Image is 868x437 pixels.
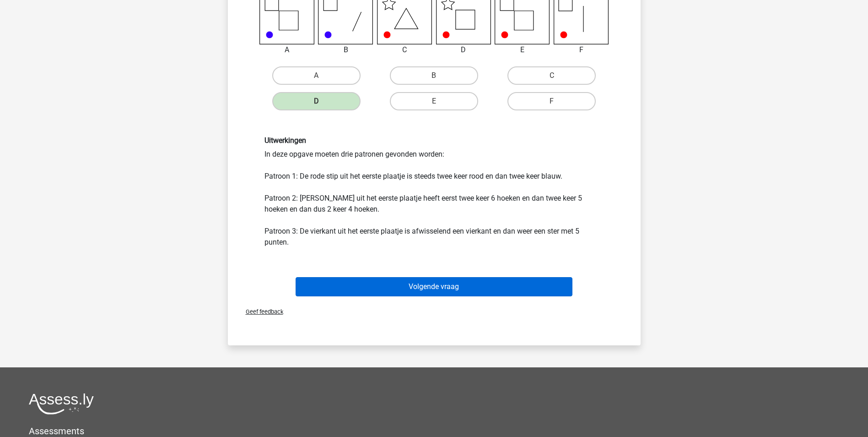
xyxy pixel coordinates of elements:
h6: Uitwerkingen [264,136,604,145]
div: B [311,44,380,55]
div: C [370,44,439,55]
img: Assessly logo [29,393,94,415]
div: A [253,44,322,55]
div: F [547,44,616,55]
div: In deze opgave moeten drie patronen gevonden worden: Patroon 1: De rode stip uit het eerste plaat... [258,136,611,247]
div: E [488,44,557,55]
h5: Assessments [29,426,839,437]
label: A [272,66,361,85]
div: D [429,44,498,55]
label: C [507,66,596,85]
button: Volgende vraag [296,277,572,296]
label: E [390,92,478,110]
label: F [507,92,596,110]
span: Geef feedback [238,308,283,315]
label: B [390,66,478,85]
label: D [272,92,361,110]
